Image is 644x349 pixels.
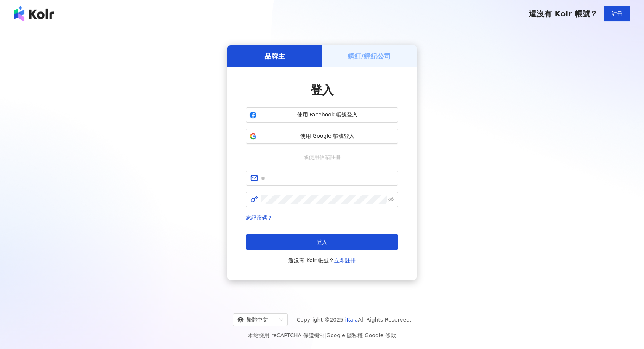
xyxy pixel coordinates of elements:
[388,197,394,202] span: eye-invisible
[248,331,396,340] span: 本站採用 reCAPTCHA 保護機制
[604,6,630,21] button: 註冊
[363,332,365,338] span: |
[260,132,395,140] span: 使用 Google 帳號登入
[298,153,346,161] span: 或使用信箱註冊
[612,11,622,17] span: 註冊
[297,315,412,324] span: Copyright © 2025 All Rights Reserved.
[246,215,272,221] a: 忘記密碼？
[14,6,54,21] img: logo
[288,256,356,265] span: 還沒有 Kolr 帳號？
[317,239,327,245] span: 登入
[325,332,327,338] span: |
[365,332,396,338] a: Google 條款
[529,9,598,18] span: 還沒有 Kolr 帳號？
[260,111,395,119] span: 使用 Facebook 帳號登入
[348,51,391,61] h5: 網紅/經紀公司
[311,83,333,97] span: 登入
[237,314,276,326] div: 繁體中文
[246,129,398,144] button: 使用 Google 帳號登入
[246,107,398,123] button: 使用 Facebook 帳號登入
[264,51,285,61] h5: 品牌主
[334,257,356,263] a: 立即註冊
[345,317,358,323] a: iKala
[326,332,363,338] a: Google 隱私權
[246,234,398,250] button: 登入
